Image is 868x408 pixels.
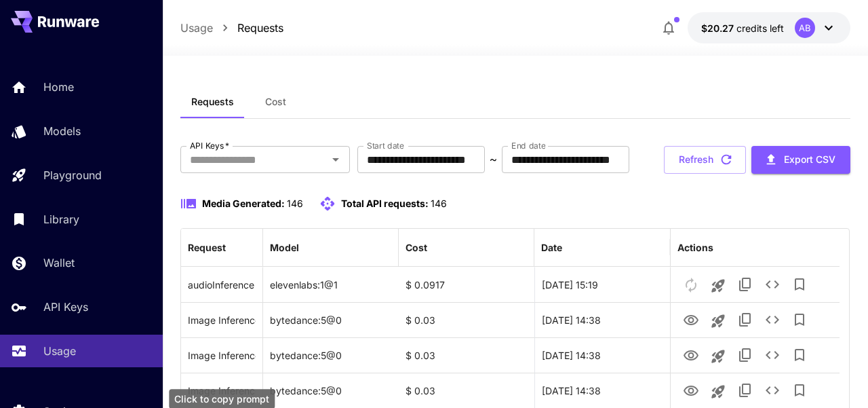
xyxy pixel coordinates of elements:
[541,242,562,253] div: Date
[677,305,705,333] button: View
[188,373,256,408] div: Click to copy prompt
[188,267,256,302] div: Click to copy prompt
[188,303,256,337] div: Click to copy prompt
[263,267,399,302] div: elevenlabs:1@1
[732,377,759,404] button: Copy TaskUUID
[677,341,705,369] button: View
[43,299,88,315] p: API Keys
[705,378,732,405] button: Launch in playground
[732,306,759,333] button: Copy TaskUUID
[732,271,759,298] button: Copy TaskUUID
[190,140,229,151] label: API Keys
[534,267,670,302] div: 23 Sep, 2025 15:19
[701,21,784,35] div: $20.27458
[367,140,404,151] label: Start date
[265,96,286,108] span: Cost
[43,211,79,227] p: Library
[795,18,815,38] div: AB
[399,337,534,373] div: $ 0.03
[705,272,732,299] button: Launch in playground
[270,242,299,253] div: Model
[759,377,786,404] button: See details
[677,242,713,253] div: Actions
[43,343,76,359] p: Usage
[534,302,670,337] div: 23 Sep, 2025 14:38
[341,198,429,209] span: Total API requests:
[431,198,447,209] span: 146
[237,20,283,36] a: Requests
[188,242,226,253] div: Request
[399,302,534,337] div: $ 0.03
[688,12,850,43] button: $20.27458AB
[701,22,736,34] span: $20.27
[263,302,399,337] div: bytedance:5@0
[43,79,74,95] p: Home
[399,267,534,302] div: $ 0.0917
[511,140,545,151] label: End date
[406,242,427,253] div: Cost
[287,198,303,209] span: 146
[188,338,256,373] div: Click to copy prompt
[263,337,399,373] div: bytedance:5@0
[534,337,670,373] div: 23 Sep, 2025 14:38
[534,373,670,408] div: 23 Sep, 2025 14:38
[786,271,813,298] button: Add to library
[751,146,850,174] button: Export CSV
[43,123,81,139] p: Models
[180,20,213,36] a: Usage
[705,343,732,370] button: Launch in playground
[732,341,759,369] button: Copy TaskUUID
[490,151,497,168] p: ~
[326,150,345,169] button: Open
[786,341,813,369] button: Add to library
[43,255,75,271] p: Wallet
[664,146,746,174] button: Refresh
[202,198,285,209] span: Media Generated:
[736,22,784,34] span: credits left
[759,271,786,298] button: See details
[786,306,813,333] button: Add to library
[786,377,813,404] button: Add to library
[263,373,399,408] div: bytedance:5@0
[759,341,786,369] button: See details
[180,20,283,36] nav: breadcrumb
[191,96,234,108] span: Requests
[399,373,534,408] div: $ 0.03
[43,167,102,183] p: Playground
[759,306,786,333] button: See details
[705,308,732,335] button: Launch in playground
[677,376,705,404] button: View
[677,270,705,298] button: This media was created over 7 days ago and needs to be re-generated.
